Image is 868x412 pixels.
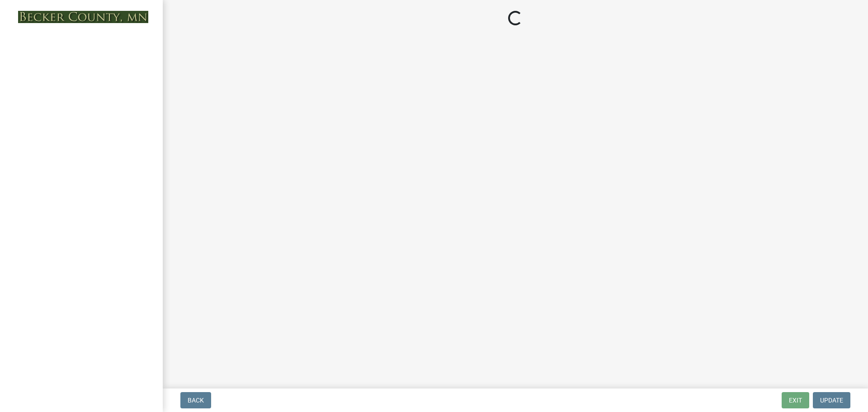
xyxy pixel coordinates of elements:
button: Back [180,392,211,408]
button: Update [813,392,850,408]
span: Update [820,397,843,404]
span: Back [188,397,204,404]
img: Becker County, Minnesota [18,11,148,23]
button: Exit [782,392,809,408]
